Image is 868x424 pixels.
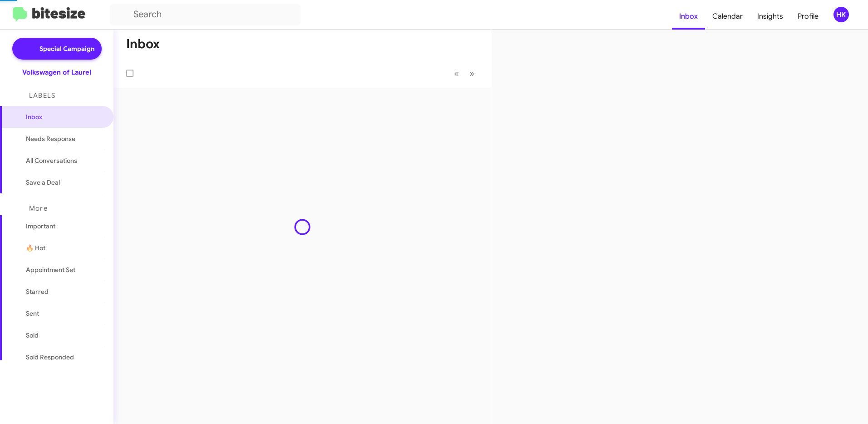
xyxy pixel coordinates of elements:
span: Special Campaign [39,44,94,53]
span: Labels [29,91,55,100]
span: Inbox [26,112,103,121]
a: Insights [750,3,790,30]
a: Calendar [705,3,750,30]
span: All Conversations [26,156,77,165]
button: Next [464,64,480,83]
div: Volkswagen of Laurel [22,68,91,77]
div: HK [833,7,849,22]
span: 🔥 Hot [26,243,45,252]
button: Previous [449,64,464,83]
span: Save a Deal [26,178,60,187]
span: Starred [26,287,49,296]
span: » [469,68,474,79]
span: Sold [26,331,39,340]
span: Important [26,222,103,231]
a: Inbox [672,3,705,30]
a: Profile [790,3,826,30]
span: « [454,68,459,79]
span: Appointment Set [26,265,75,274]
a: Special Campaign [12,38,102,60]
input: Search [110,4,301,25]
span: Sold Responded [26,353,74,362]
span: More [29,204,48,212]
span: Needs Response [26,134,103,143]
h1: Inbox [126,37,160,51]
button: HK [826,7,858,22]
nav: Page navigation example [449,64,480,83]
span: Sent [26,309,39,318]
